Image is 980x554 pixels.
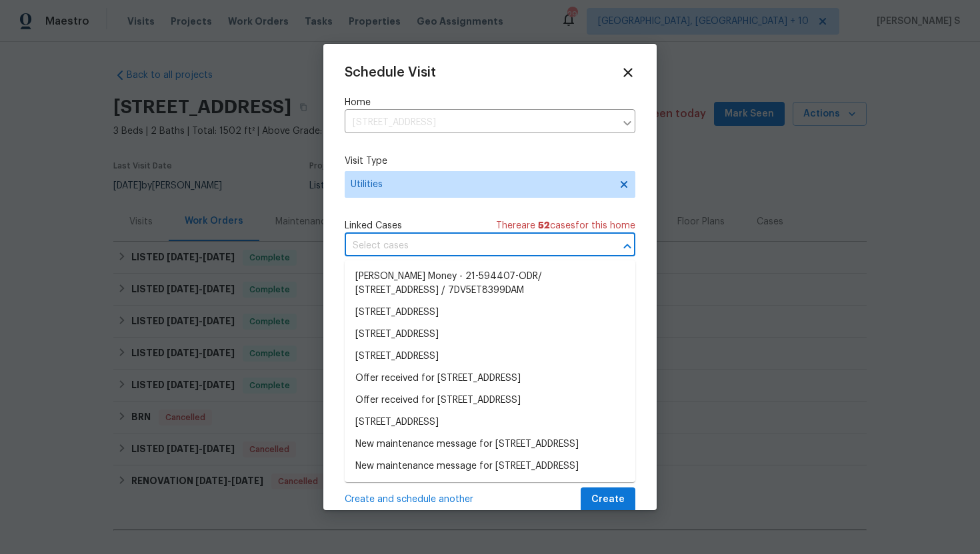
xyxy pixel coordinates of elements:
[351,178,610,191] span: Utilities
[345,266,635,302] li: [PERSON_NAME] Money - 21-594407-ODR/ [STREET_ADDRESS] / 7DV5ET8399DAM
[618,237,637,256] button: Close
[345,302,635,324] li: [STREET_ADDRESS]
[345,154,635,168] label: Visit Type
[591,491,625,508] span: Create
[345,113,615,133] input: Enter in an address
[621,65,635,80] span: Close
[345,236,598,256] input: Select cases
[345,455,635,477] li: New maintenance message for [STREET_ADDRESS]
[345,368,635,390] li: Offer received for [STREET_ADDRESS]
[345,433,635,455] li: New maintenance message for [STREET_ADDRESS]
[345,219,402,232] span: Linked Cases
[345,390,635,412] li: Offer received for [STREET_ADDRESS]
[496,219,635,232] span: There are case s for this home
[345,412,635,433] li: [STREET_ADDRESS]
[345,477,635,499] li: Offer received for [STREET_ADDRESS]
[345,493,473,506] span: Create and schedule another
[345,346,635,368] li: [STREET_ADDRESS]
[581,487,635,512] button: Create
[345,66,436,79] span: Schedule Visit
[345,96,635,109] label: Home
[538,221,550,230] span: 52
[345,324,635,346] li: [STREET_ADDRESS]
